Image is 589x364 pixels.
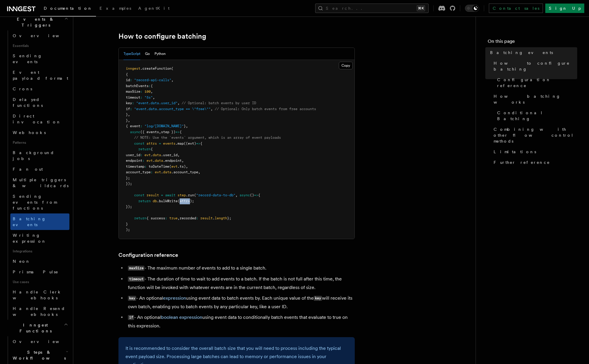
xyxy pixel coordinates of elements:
[186,124,188,128] span: ,
[5,16,64,28] span: Events & Triggers
[165,193,175,197] span: await
[128,118,130,123] span: ,
[491,124,577,146] a: Combining with other flow control methods
[161,314,202,320] a: boolean expression
[135,2,173,16] a: AgentKit
[149,84,151,88] span: :
[157,199,178,203] span: .bulkWrite
[13,53,42,64] span: Sending events
[130,130,140,134] span: async
[200,216,213,220] span: result
[5,14,69,30] button: Events & Triggers
[145,48,150,60] button: Go
[140,95,142,99] span: :
[147,141,157,146] span: attrs
[175,130,180,134] span: =>
[165,216,167,220] span: :
[126,222,128,226] span: }
[254,193,258,197] span: =>
[13,86,32,91] span: Crons
[13,177,69,188] span: Multiple triggers & wildcards
[163,141,175,146] span: events
[178,193,186,197] span: step
[144,89,151,94] span: 100
[13,150,54,161] span: Background jobs
[132,101,134,105] span: :
[250,193,254,197] span: ()
[13,114,61,124] span: Direct invocation
[100,6,131,11] span: Examples
[10,127,69,138] a: Webhooks
[5,30,69,320] div: Events & Triggers
[211,107,213,111] span: ,
[126,118,128,123] span: }
[144,153,151,157] span: evt
[10,30,69,41] a: Overview
[10,164,69,174] a: Fan out
[155,159,163,163] span: data
[134,78,171,82] span: "record-api-calls"
[144,95,153,99] span: "5s"
[10,174,69,191] a: Multiple triggers & wildcards
[153,153,161,157] span: data
[159,130,161,134] span: ,
[494,93,577,105] span: How batching works
[151,84,153,88] span: {
[13,216,46,227] span: Batching events
[13,130,46,135] span: Webhooks
[144,164,147,169] span: :
[169,216,178,220] span: true
[126,170,151,174] span: account_type
[13,194,57,210] span: Sending events from functions
[200,141,202,146] span: {
[126,164,144,169] span: timestamp
[10,349,66,361] span: Steps & Workflows
[134,141,144,146] span: const
[215,216,227,220] span: length
[126,205,132,209] span: });
[140,130,159,134] span: ({ events
[465,5,479,12] button: Toggle dark mode
[180,130,182,134] span: {
[235,193,237,197] span: ,
[10,111,69,127] a: Direct invocation
[10,347,69,363] button: Steps & Workflows
[488,38,577,47] h4: On this page
[488,47,577,58] a: Batching events
[258,193,260,197] span: {
[339,62,353,69] button: Copy
[126,176,130,180] span: };
[196,216,198,220] span: :
[154,48,166,60] button: Python
[159,141,161,146] span: =
[10,336,69,347] a: Overview
[128,112,130,117] span: ,
[13,339,74,344] span: Overview
[5,322,64,334] span: Inngest Functions
[417,5,425,11] kbd: ⌘K
[186,164,188,169] span: ,
[161,193,163,197] span: =
[13,70,68,81] span: Event payload format
[10,277,69,287] span: Use cases
[13,306,65,317] span: Handle Resend webhooks
[227,216,231,220] span: };
[5,320,69,336] button: Inngest Functions
[126,107,130,111] span: if
[178,101,180,105] span: ,
[144,124,184,128] span: "log/[DOMAIN_NAME]"
[140,66,171,71] span: .createFunction
[13,270,58,274] span: Prisma Pulse
[10,94,69,111] a: Delayed functions
[213,216,215,220] span: .
[126,264,355,272] li: - The maximum number of events to add to a single batch.
[10,41,69,50] span: Essentials
[147,159,153,163] span: evt
[171,164,178,169] span: evt
[163,159,182,163] span: .endpoint
[126,294,355,311] li: - An optional using event data to batch events by. Each unique value of the will receive its own ...
[118,32,206,40] a: How to configure batching
[126,66,140,71] span: inngest
[491,157,577,168] a: Further reference
[138,6,170,11] span: AgentKit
